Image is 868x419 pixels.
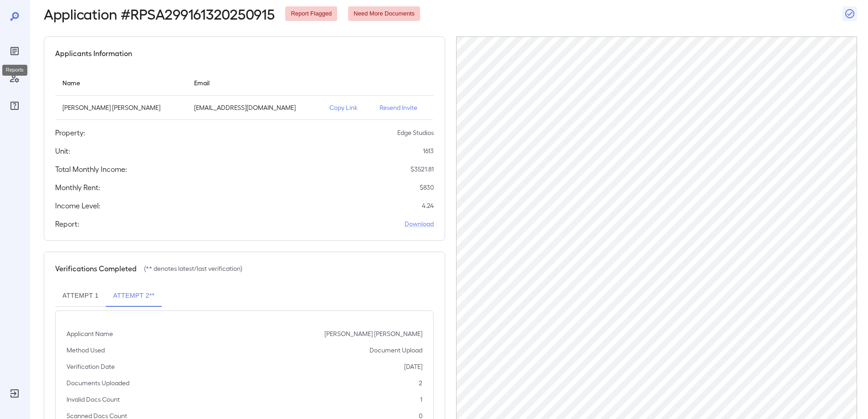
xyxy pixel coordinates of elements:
th: Name [55,70,187,96]
p: [PERSON_NAME] [PERSON_NAME] [324,329,422,338]
table: simple table [55,70,434,120]
div: Reports [2,65,27,76]
th: Email [187,70,323,96]
h5: Total Monthly Income: [55,164,127,175]
p: [DATE] [404,362,422,371]
p: Documents Uploaded [67,378,129,388]
p: $ 830 [420,183,434,192]
h5: Income Level: [55,200,100,211]
button: Attempt 2** [106,285,162,307]
p: Edge Studios [397,128,434,137]
p: Document Upload [370,346,422,355]
h2: Application # RPSA299161320250915 [44,5,274,22]
h5: Property: [55,127,85,138]
p: (** denotes latest/last verification) [144,264,242,273]
p: Resend Invite [380,103,426,112]
p: 4.24 [422,201,434,210]
p: Invalid Docs Count [67,395,120,404]
button: Attempt 1 [55,285,106,307]
p: Verification Date [67,362,115,371]
h5: Verifications Completed [55,263,137,274]
p: 2 [419,378,422,388]
p: Method Used [67,346,105,355]
p: [EMAIL_ADDRESS][DOMAIN_NAME] [194,103,315,112]
div: FAQ [7,98,22,113]
div: Log Out [7,386,22,401]
div: Reports [7,44,22,58]
p: $ 3521.81 [411,165,434,174]
p: Copy Link [329,103,365,112]
div: Manage Users [7,71,22,86]
p: 1613 [423,146,434,155]
h5: Report: [55,218,79,229]
h5: Monthly Rent: [55,182,100,193]
p: 1 [420,395,422,404]
p: [PERSON_NAME] [PERSON_NAME] [62,103,180,112]
span: Need More Documents [348,10,420,18]
button: Close Report [842,6,857,21]
span: Report Flagged [285,10,337,18]
h5: Applicants Information [55,48,132,59]
a: Download [405,219,434,228]
p: Applicant Name [67,329,113,338]
h5: Unit: [55,145,70,156]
